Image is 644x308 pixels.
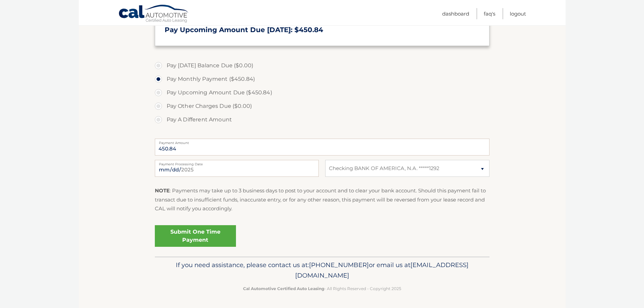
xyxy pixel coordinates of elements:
[155,86,490,99] label: Pay Upcoming Amount Due ($450.84)
[155,225,236,247] a: Submit One Time Payment
[484,8,495,19] a: FAQ's
[118,4,189,24] a: Cal Automotive
[309,261,369,269] span: [PHONE_NUMBER]
[155,187,170,194] strong: NOTE
[155,139,490,156] input: Payment Amount
[155,160,319,165] label: Payment Processing Date
[510,8,526,19] a: Logout
[159,285,485,292] p: - All Rights Reserved - Copyright 2025
[243,286,324,291] strong: Cal Automotive Certified Auto Leasing
[155,113,490,126] label: Pay A Different Amount
[165,26,480,34] h3: Pay Upcoming Amount Due [DATE]: $450.84
[155,99,490,113] label: Pay Other Charges Due ($0.00)
[155,139,490,144] label: Payment Amount
[155,59,490,72] label: Pay [DATE] Balance Due ($0.00)
[155,160,319,177] input: Payment Date
[159,260,485,281] p: If you need assistance, please contact us at: or email us at
[155,186,490,213] p: : Payments may take up to 3 business days to post to your account and to clear your bank account....
[442,8,469,19] a: Dashboard
[155,72,490,86] label: Pay Monthly Payment ($450.84)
